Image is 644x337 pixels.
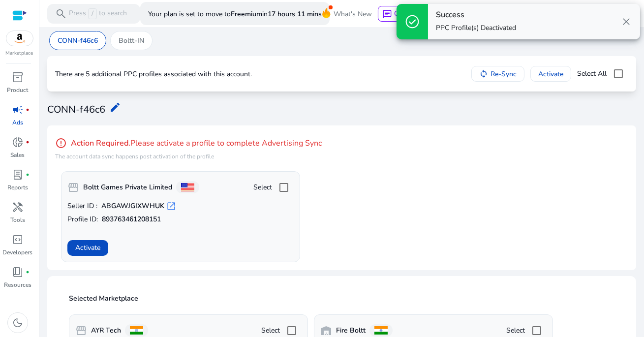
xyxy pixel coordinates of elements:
[11,151,25,159] p: Sales
[12,317,24,329] span: dark_mode
[101,201,164,211] b: ABGAWJGIXWHUK
[530,66,571,82] button: Activate
[334,5,372,23] span: What's New
[166,201,176,211] span: open_in_new
[26,270,30,274] span: fiber_manual_record
[148,5,322,23] p: Your plan is set to move to in
[102,214,161,224] b: 893763461208151
[479,69,488,78] mat-icon: sync
[26,140,30,144] span: fiber_manual_record
[577,69,607,79] span: Select All
[404,14,420,30] span: check_circle
[71,139,130,148] b: Action Required.
[55,8,67,20] span: search
[47,104,105,116] h3: CONN-f46c6
[69,294,620,304] p: Selected Marketplace
[12,136,24,148] span: donut_small
[12,118,23,127] p: Ads
[436,10,516,20] h4: Success
[231,9,262,19] b: Freemium
[12,201,24,213] span: handyman
[67,182,79,193] span: storefront
[336,326,366,336] b: Fire Boltt
[67,240,108,256] button: Activate
[320,325,332,337] span: warehouse
[6,31,33,46] img: amazon.svg
[55,137,322,149] h4: Please activate a profile to complete Advertising Sync
[88,8,97,19] span: /
[268,9,322,19] b: 17 hours 11 mins
[620,16,632,28] span: close
[58,35,98,46] p: CONN-f46c6
[3,248,33,257] p: Developers
[382,9,392,19] span: chat
[471,66,524,82] button: Re-Sync
[12,71,24,83] span: inventory_2
[12,169,24,181] span: lab_profile
[55,153,322,160] p: The account data sync happens post activation of the profile
[67,201,97,211] span: Seller ID :
[12,104,24,116] span: campaign
[4,280,31,289] p: Resources
[538,69,563,79] span: Activate
[75,325,87,337] span: storefront
[26,108,30,112] span: fiber_manual_record
[253,183,272,192] span: Select
[7,86,29,94] p: Product
[55,137,67,149] mat-icon: error_outline
[12,266,24,278] span: book_4
[109,101,121,113] mat-icon: edit
[67,214,98,224] span: Profile ID:
[261,326,280,336] span: Select
[55,69,252,79] p: There are 5 additional PPC profiles associated with this account.
[506,326,525,336] span: Select
[491,69,517,79] span: Re-Sync
[378,6,429,22] button: chatChat Now
[75,243,100,253] span: Activate
[83,183,172,192] b: Boltt Games Private Limited
[119,35,144,46] p: Boltt-IN
[12,234,24,245] span: code_blocks
[10,215,25,224] p: Tools
[91,326,121,336] b: AYR Tech
[436,23,516,33] p: PPC Profile(s) Deactivated
[6,50,33,57] p: Marketplace
[26,173,30,177] span: fiber_manual_record
[7,183,28,192] p: Reports
[69,8,127,19] p: Press to search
